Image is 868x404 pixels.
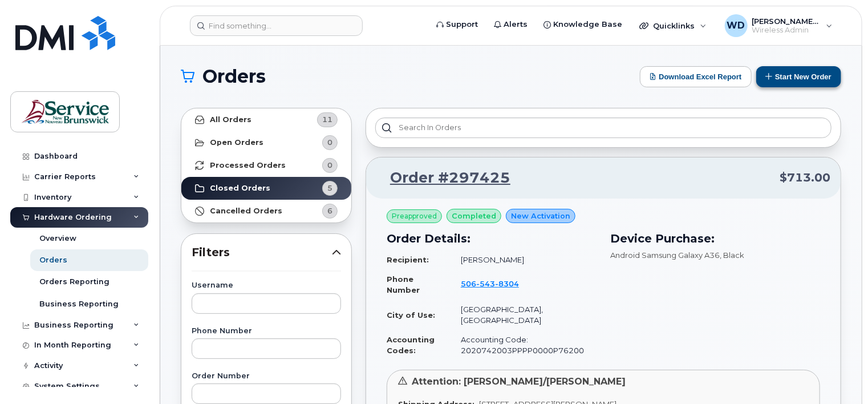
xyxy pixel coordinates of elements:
label: Order Number [192,373,341,380]
a: Order #297425 [376,168,510,188]
h3: Device Purchase: [610,230,820,247]
span: New Activation [511,211,570,221]
button: Download Excel Report [640,66,752,87]
label: Phone Number [192,328,341,335]
a: Open Orders0 [181,131,351,154]
strong: Recipient: [387,255,429,264]
a: 5065438304 [461,279,533,288]
span: Orders [202,68,266,85]
span: 0 [327,160,332,171]
span: Filters [192,244,332,261]
td: [PERSON_NAME] [451,250,597,270]
strong: City of Use: [387,310,435,320]
a: Cancelled Orders6 [181,200,351,223]
td: Accounting Code: 2020742003PPPP0000P76200 [451,330,597,360]
span: 5 [327,183,332,193]
span: 0 [327,137,332,148]
a: Closed Orders5 [181,177,351,200]
strong: Cancelled Orders [210,207,282,216]
strong: Open Orders [210,138,263,147]
strong: Closed Orders [210,184,270,193]
span: $713.00 [780,169,830,186]
strong: Accounting Codes: [387,335,435,355]
span: Attention: [PERSON_NAME]/[PERSON_NAME] [412,376,626,387]
label: Username [192,282,341,289]
span: Preapproved [392,211,437,221]
span: 8304 [495,279,519,288]
a: Processed Orders0 [181,154,351,177]
span: 543 [476,279,495,288]
strong: All Orders [210,115,252,124]
td: [GEOGRAPHIC_DATA], [GEOGRAPHIC_DATA] [451,300,597,330]
h3: Order Details: [387,230,597,247]
button: Start New Order [756,66,841,87]
input: Search in orders [375,118,832,138]
span: 11 [322,114,332,125]
span: , Black [720,251,744,260]
strong: Processed Orders [210,161,286,170]
span: Android Samsung Galaxy A36 [610,251,720,260]
a: All Orders11 [181,108,351,131]
span: completed [452,211,496,221]
span: 506 [461,279,519,288]
strong: Phone Number [387,274,420,294]
span: 6 [327,205,332,216]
